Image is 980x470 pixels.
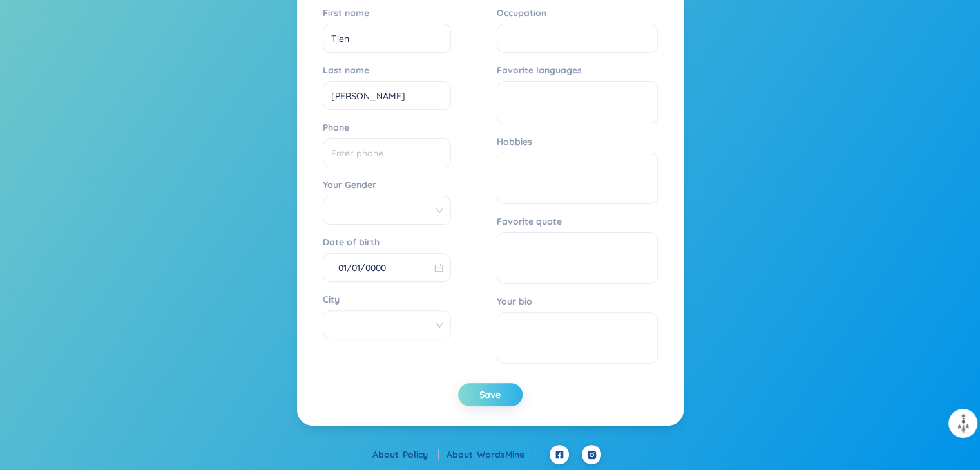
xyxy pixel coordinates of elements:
textarea: Hobbies [497,153,658,204]
input: Occupation [497,24,658,53]
span: Save [479,388,501,401]
label: Occupation [497,3,553,23]
textarea: Favorite quote [497,232,658,284]
label: First name [323,3,376,23]
img: to top [953,413,974,434]
label: City [323,289,346,310]
label: Your bio [497,291,539,312]
a: Policy [403,449,439,460]
label: Hobbies [497,131,539,152]
textarea: Your bio [497,312,658,364]
label: Date of birth [323,232,386,252]
button: Save [458,383,523,406]
input: Phone [323,138,451,167]
label: Favorite languages [497,60,588,80]
input: First name [323,24,451,53]
div: About [372,447,439,462]
input: Last name [323,81,451,110]
div: About [447,447,535,462]
label: Phone [323,117,356,138]
label: Your Gender [323,174,383,195]
label: Favorite quote [497,211,568,232]
label: Last name [323,60,376,80]
a: WordsMine [477,449,535,460]
input: Date of birth [331,256,432,279]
